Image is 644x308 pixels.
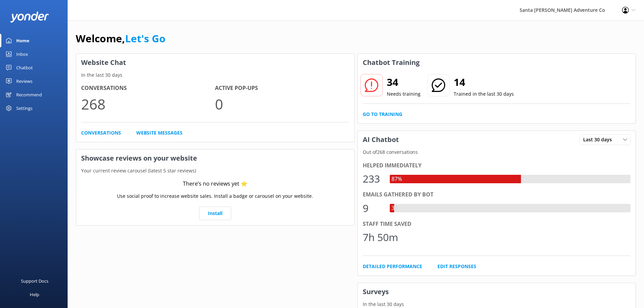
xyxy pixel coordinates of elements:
[117,192,313,200] p: Use social proof to increase website sales. Install a badge or carousel on your website.
[81,93,215,115] p: 268
[387,90,421,98] p: Needs training
[358,148,636,156] p: Out of 268 conversations
[358,131,404,148] h3: AI Chatbot
[125,31,166,45] a: Let's Go
[136,129,183,137] a: Website Messages
[76,167,354,174] p: Your current review carousel (latest 5 star reviews)
[183,180,247,188] div: There’s no reviews yet ⭐
[363,220,631,229] div: Staff time saved
[76,54,354,71] h3: Website Chat
[363,229,398,245] div: 7h 50m
[10,11,49,23] img: yonder-white-logo.png
[363,190,631,199] div: Emails gathered by bot
[454,74,514,90] h2: 14
[358,301,636,308] p: In the last 30 days
[363,111,402,118] a: Go to Training
[390,175,404,184] div: 87%
[16,88,42,101] div: Recommend
[199,207,231,220] a: Install
[390,204,401,213] div: 3%
[16,101,32,115] div: Settings
[76,71,354,79] p: In the last 30 days
[16,47,28,61] div: Inbox
[16,74,32,88] div: Reviews
[81,84,215,93] h4: Conversations
[358,54,425,71] h3: Chatbot Training
[215,84,349,93] h4: Active Pop-ups
[215,93,349,115] p: 0
[363,171,383,187] div: 233
[583,136,616,143] span: Last 30 days
[454,90,514,98] p: Trained in the last 30 days
[358,283,636,301] h3: Surveys
[363,263,422,270] a: Detailed Performance
[363,200,383,216] div: 9
[30,288,39,301] div: Help
[387,74,421,90] h2: 34
[81,129,121,137] a: Conversations
[76,30,166,47] h1: Welcome,
[76,149,354,167] h3: Showcase reviews on your website
[21,274,48,288] div: Support Docs
[16,34,29,47] div: Home
[16,61,33,74] div: Chatbot
[363,161,631,170] div: Helped immediately
[437,263,476,270] a: Edit Responses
